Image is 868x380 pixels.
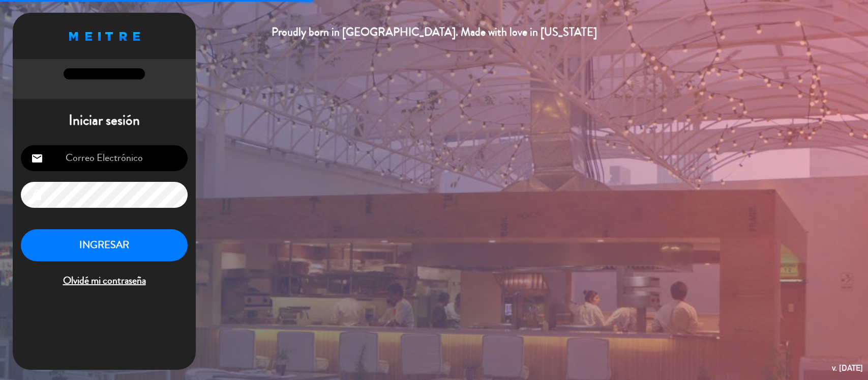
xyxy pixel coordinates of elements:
[21,273,188,289] span: Olvidé mi contraseña
[832,361,863,375] div: v. [DATE]
[21,145,188,171] input: Correo Electrónico
[21,229,188,261] button: INGRESAR
[13,112,196,129] h1: Iniciar sesión
[31,152,43,165] i: email
[31,189,43,201] i: lock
